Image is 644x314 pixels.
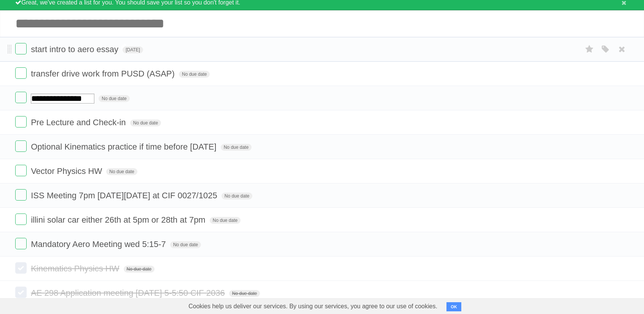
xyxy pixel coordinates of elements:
span: No due date [179,71,210,78]
span: No due date [106,168,137,175]
span: Vector Physics HW [31,166,104,176]
label: Done [15,262,27,274]
label: Done [15,116,27,128]
span: No due date [222,193,252,199]
span: transfer drive work from PUSD (ASAP) [31,69,177,78]
label: Done [15,43,27,54]
span: No due date [130,120,161,126]
span: Kinematics Physics HW [31,264,121,273]
label: Done [15,189,27,201]
button: OK [446,302,461,311]
label: Done [15,165,27,176]
label: Done [15,214,27,225]
span: AE 298 Application meeting [DATE] 5-5:50 CIF 2036 [31,288,227,298]
span: ISS Meeting 7pm [DATE][DATE] at CIF 0027/1025 [31,191,219,200]
span: Cookies help us deliver our services. By using our services, you agree to our use of cookies. [181,299,445,314]
label: Done [15,287,27,298]
label: Done [15,140,27,152]
label: Done [15,67,27,79]
span: Pre Lecture and Check-in [31,118,128,127]
span: [DATE] [123,46,143,53]
span: No due date [170,241,201,248]
label: Done [15,92,27,103]
span: No due date [229,290,260,297]
span: Mandatory Aero Meeting wed 5:15-7 [31,239,168,249]
span: Optional Kinematics practice if time before [DATE] [31,142,218,151]
span: No due date [210,217,241,224]
span: No due date [99,95,129,102]
span: No due date [124,266,155,273]
label: Done [15,238,27,249]
span: start intro to aero essay [31,45,120,54]
label: Star task [582,43,597,56]
span: illini solar car either 26th at 5pm or 28th at 7pm [31,215,207,225]
span: No due date [221,144,252,151]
